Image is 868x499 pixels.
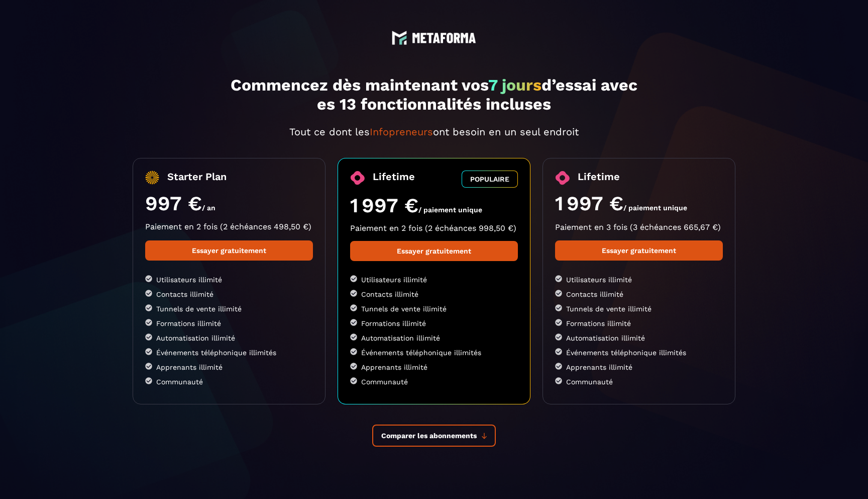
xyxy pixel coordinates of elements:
[412,33,476,43] img: logo
[145,348,152,355] img: checked
[373,171,415,188] span: Lifetime
[145,377,152,384] img: checked
[555,334,562,341] img: checked
[133,75,735,114] h1: Commencez dès maintenant vos d’essai avec
[370,126,433,138] span: Infopreneurs
[555,275,723,284] li: Utilisateurs illimité
[418,206,482,214] span: / paiement unique
[350,348,518,357] li: Événements téléphonique illimités
[392,30,407,45] img: logo
[555,319,723,327] li: Formations illimité
[555,304,723,313] li: Tunnels de vente illimité
[350,363,357,370] img: checked
[145,290,152,297] img: checked
[555,290,562,297] img: checked
[350,363,518,371] li: Apprenants illimité
[145,304,152,311] img: checked
[145,275,313,284] li: Utilisateurs illimité
[555,222,723,232] p: Paiement en 3 fois (3 échéances 665,67 €)
[350,334,518,342] li: Automatisation illimité
[350,275,518,284] li: Utilisateurs illimité
[462,171,518,188] button: POPULAIRE
[555,304,562,311] img: checked
[555,363,723,371] li: Apprenants illimité
[133,126,735,138] p: Tout ce dont les ont besoin en un seul endroit
[145,363,152,370] img: checked
[145,319,313,327] li: Formations illimité
[350,319,357,326] img: checked
[350,241,518,261] a: Essayer gratuitement
[145,290,313,298] li: Contacts illimité
[488,75,541,95] span: 7 jours
[145,334,152,341] img: checked
[145,240,313,261] a: Essayer gratuitement
[555,192,623,215] span: 1 997 €
[145,363,313,371] li: Apprenants illimité
[350,348,357,355] img: checked
[350,304,518,313] li: Tunnels de vente illimité
[555,319,562,326] img: checked
[145,348,313,357] li: Événements téléphonique illimités
[350,304,357,311] img: checked
[623,204,687,212] span: / paiement unique
[145,377,313,386] li: Communauté
[555,377,723,386] li: Communauté
[555,290,723,298] li: Contacts illimité
[145,275,152,282] img: checked
[202,204,215,212] span: / an
[167,171,227,185] span: Starter Plan
[555,275,562,282] img: checked
[555,363,562,370] img: checked
[145,319,152,326] img: checked
[555,240,723,261] a: Essayer gratuitement
[350,334,357,341] img: checked
[555,334,723,342] li: Automatisation illimité
[350,290,357,297] img: checked
[555,348,723,357] li: Événements téléphonique illimités
[555,348,562,355] img: checked
[145,304,313,313] li: Tunnels de vente illimité
[372,425,496,447] button: Comparer les abonnements
[145,334,313,342] li: Automatisation illimité
[350,377,518,386] li: Communauté
[145,192,202,215] span: 997 €
[350,290,518,298] li: Contacts illimité
[350,319,518,327] li: Formations illimité
[350,377,357,384] img: checked
[555,377,562,384] img: checked
[350,194,418,217] span: 1 997 €
[470,175,509,183] span: POPULAIRE
[133,95,735,114] p: es 13 fonctionnalités incluses
[578,171,620,185] span: Lifetime
[350,275,357,282] img: checked
[350,223,518,233] p: Paiement en 2 fois (2 échéances 998,50 €)
[381,432,477,440] span: Comparer les abonnements
[145,222,313,231] p: Paiement en 2 fois (2 échéances 498,50 €)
